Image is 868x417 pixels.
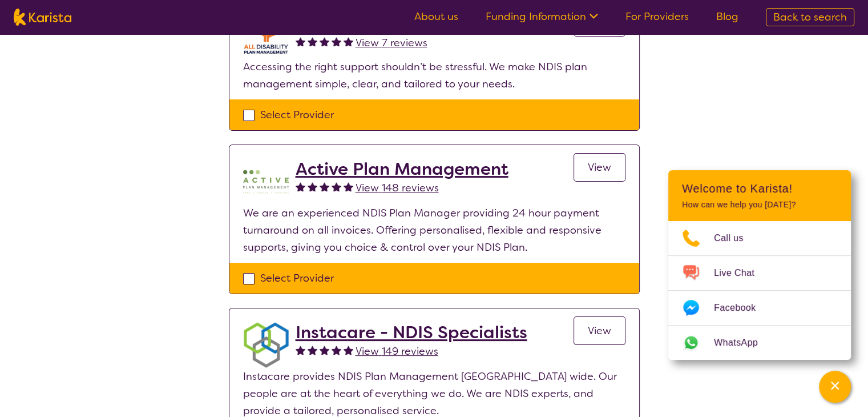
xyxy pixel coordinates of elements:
img: at5vqv0lot2lggohlylh.jpg [243,14,289,58]
img: fullstar [344,182,353,191]
span: View 149 reviews [356,344,438,358]
p: We are an experienced NDIS Plan Manager providing 24 hour payment turnaround on all invoices. Off... [243,205,625,256]
img: fullstar [296,345,305,355]
a: View 148 reviews [356,179,439,197]
a: Back to search [766,8,854,26]
a: Blog [716,10,738,23]
h2: Welcome to Karista! [682,182,837,195]
img: fullstar [320,37,329,46]
img: fullstar [296,37,305,46]
a: View 149 reviews [356,343,438,360]
img: fullstar [344,37,353,46]
img: fullstar [320,182,329,191]
img: fullstar [308,345,317,355]
img: fullstar [332,345,341,355]
img: Karista logo [14,9,71,26]
img: fullstar [320,345,329,355]
a: All Disability Plan Management [296,14,559,34]
span: Call us [714,230,757,247]
a: Active Plan Management [296,159,508,179]
a: View [574,316,625,345]
a: View [574,153,625,182]
span: WhatsApp [714,334,772,351]
span: Live Chat [714,264,768,282]
img: fullstar [332,37,341,46]
p: How can we help you [DATE]? [682,200,837,210]
span: View [588,161,611,174]
div: Channel Menu [668,170,851,360]
img: fullstar [308,37,317,46]
img: fullstar [296,182,305,191]
span: Facebook [714,299,769,316]
a: For Providers [625,10,689,23]
span: View [588,324,611,338]
img: fullstar [344,345,353,355]
a: Web link opens in a new tab. [668,326,851,360]
img: obkhna0zu27zdd4ubuus.png [243,322,289,368]
a: Instacare - NDIS Specialists [296,322,527,343]
span: View 7 reviews [356,36,427,50]
span: Back to search [773,10,847,24]
img: fullstar [332,182,341,191]
span: View 148 reviews [356,181,439,195]
button: Channel Menu [819,371,851,403]
a: View 7 reviews [356,34,427,51]
a: About us [414,10,458,23]
a: Funding Information [486,10,598,23]
p: Accessing the right support shouldn’t be stressful. We make NDIS plan management simple, clear, a... [243,58,625,93]
img: fullstar [308,182,317,191]
img: pypzb5qm7jexfhutod0x.png [243,159,289,205]
ul: Choose channel [668,221,851,360]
